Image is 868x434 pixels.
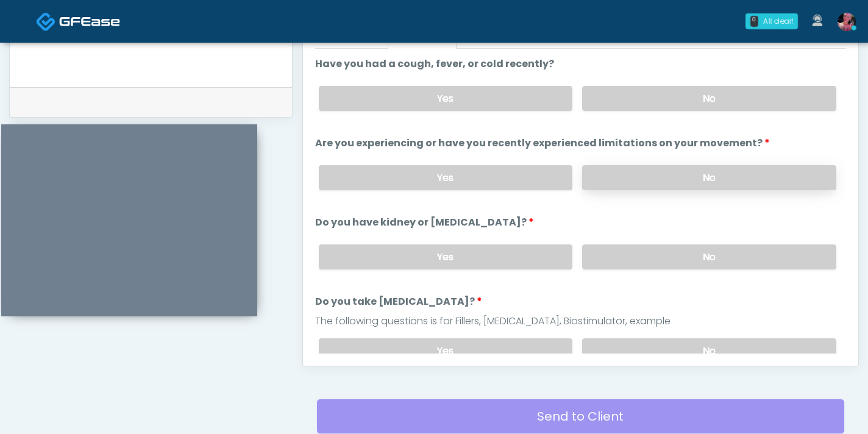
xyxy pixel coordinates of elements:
label: Do you take [MEDICAL_DATA]? [315,294,482,309]
label: No [582,244,836,269]
label: Yes [319,86,573,111]
button: Open LiveChat chat widget [10,5,46,41]
label: No [582,338,836,363]
img: Docovia [36,12,56,32]
a: Docovia [36,1,120,41]
label: Do you have kidney or [MEDICAL_DATA]? [315,215,534,230]
label: No [582,86,836,111]
img: Docovia [59,15,120,27]
label: Yes [319,244,573,269]
label: Yes [319,338,573,363]
label: Have you had a cough, fever, or cold recently? [315,57,554,71]
div: 0 [750,16,758,27]
div: The following questions is for Fillers, [MEDICAL_DATA], Biostimulator, example [315,314,846,329]
label: Are you experiencing or have you recently experienced limitations on your movement? [315,136,770,151]
a: 0 All clear! [738,9,805,34]
img: Lindsey Morgan [838,13,856,31]
div: All clear! [763,16,793,27]
label: No [582,165,836,190]
label: Yes [319,165,573,190]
